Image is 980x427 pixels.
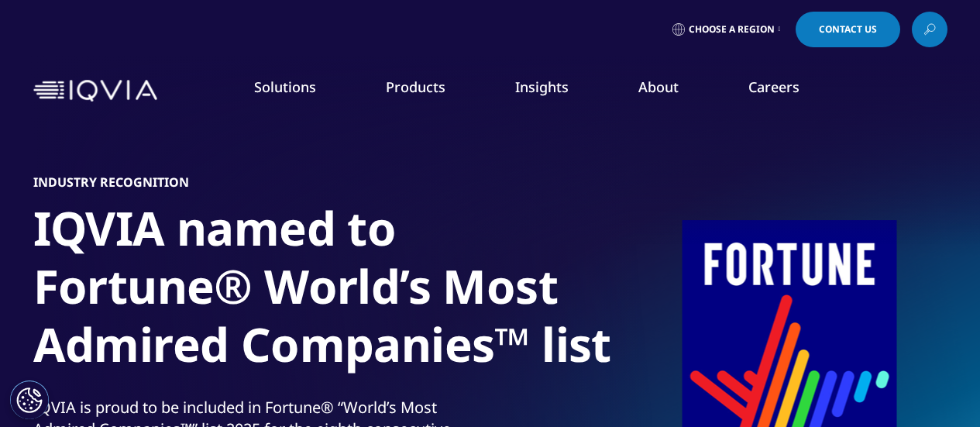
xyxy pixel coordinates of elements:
[254,77,316,96] a: Solutions
[10,381,49,419] button: Cookie Settings
[796,12,900,47] a: Contact Us
[689,23,775,36] span: Choose a Region
[638,77,679,96] a: About
[515,77,569,96] a: Insights
[33,174,189,190] h5: Industry Recognition
[33,80,157,102] img: IQVIA Healthcare Information Technology and Pharma Clinical Research Company
[819,25,877,34] span: Contact Us
[163,54,947,127] nav: Primary
[33,199,614,383] h1: IQVIA named to Fortune® World’s Most Admired Companies™ list
[386,77,445,96] a: Products
[748,77,799,96] a: Careers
